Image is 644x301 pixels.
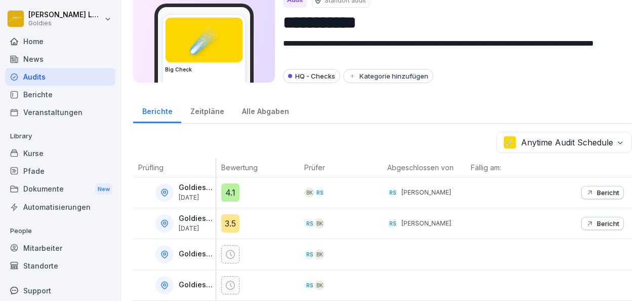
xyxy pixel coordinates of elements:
[5,198,115,216] a: Automatisierungen
[387,162,460,173] p: Abgeschlossen von
[181,97,233,123] a: Zeitpläne
[166,18,243,62] div: ☄️
[299,158,382,177] th: Prüfer
[348,72,428,80] div: Kategorie hinzufügen
[5,257,115,275] a: Standorte
[5,68,115,86] a: Audits
[304,280,314,290] div: RS
[5,103,115,121] a: Veranstaltungen
[179,183,214,192] p: Goldies Friedrichshain
[28,11,102,19] p: [PERSON_NAME] Loska
[95,183,112,195] div: New
[304,187,314,198] div: BK
[5,162,115,180] a: Pfade
[581,186,624,199] button: Bericht
[304,249,314,259] div: RS
[5,180,115,199] div: Dokumente
[179,214,214,223] p: Goldies Gräfestraße
[133,97,181,123] a: Berichte
[5,282,115,299] div: Support
[597,189,619,197] p: Bericht
[314,187,325,198] div: RS
[314,280,325,290] div: BK
[5,128,115,144] p: Library
[179,250,214,258] p: Goldies Kudamm
[221,183,239,202] div: 4.1
[5,50,115,68] a: News
[233,97,298,123] a: Alle Abgaben
[387,218,397,229] div: RS
[165,66,243,73] h3: Big Check
[387,187,397,198] div: RS
[343,69,433,83] button: Kategorie hinzufügen
[401,188,451,197] p: [PERSON_NAME]
[221,162,294,173] p: Bewertung
[581,217,624,230] button: Bericht
[466,158,549,177] th: Fällig am:
[597,219,619,228] p: Bericht
[5,180,115,199] a: DokumenteNew
[304,218,314,229] div: RS
[5,144,115,162] a: Kurse
[5,32,115,50] a: Home
[138,162,211,173] p: Prüfling
[283,69,340,83] div: HQ - Checks
[5,86,115,103] a: Berichte
[28,20,102,27] p: Goldies
[401,219,451,228] p: [PERSON_NAME]
[179,281,214,289] p: Goldies Oranienstraße
[5,223,115,239] p: People
[314,218,325,229] div: BK
[179,225,214,232] p: [DATE]
[179,194,214,201] p: [DATE]
[314,249,325,259] div: BK
[221,214,239,233] div: 3.5
[5,239,115,257] a: Mitarbeiter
